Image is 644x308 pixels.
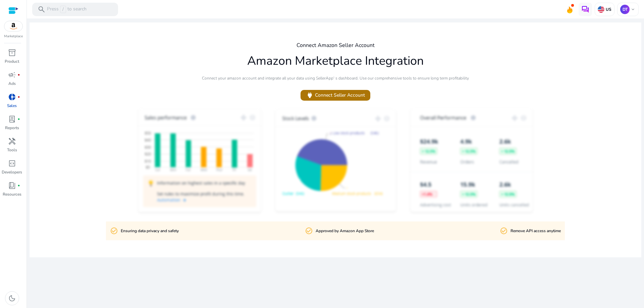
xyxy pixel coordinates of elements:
p: Press to search [47,6,87,13]
p: Remove API access anytime [511,228,561,234]
span: power [306,91,314,99]
span: campaign [8,71,16,79]
img: us.svg [598,6,604,13]
p: DT [620,5,630,14]
span: donut_small [8,93,16,101]
span: keyboard_arrow_down [630,7,636,12]
p: Ensuring data privacy and safety [121,228,179,234]
p: Reports [5,125,19,131]
mat-icon: check_circle_outline [110,227,118,235]
h1: Amazon Marketplace Integration [247,54,424,68]
span: search [38,5,46,13]
p: Approved by Amazon App Store [316,228,374,234]
p: Marketplace [4,34,23,39]
h4: Connect Amazon Seller Account [297,42,375,49]
span: dark_mode [8,294,16,302]
span: fiber_manual_record [17,73,20,76]
span: handyman [8,137,16,145]
span: Connect Seller Account [306,91,365,99]
p: Product [5,58,19,64]
p: Ads [8,81,16,87]
mat-icon: check_circle_outline [305,227,313,235]
button: powerConnect Seller Account [301,90,370,101]
span: / [60,6,66,13]
p: Sales [7,103,17,109]
span: lab_profile [8,115,16,123]
img: amazon.svg [4,21,22,31]
p: Tools [7,147,17,153]
p: US [604,7,611,12]
span: fiber_manual_record [17,118,20,120]
p: Developers [2,169,22,175]
span: fiber_manual_record [17,96,20,98]
span: book_4 [8,182,16,190]
p: Resources [3,191,21,197]
mat-icon: check_circle_outline [500,227,508,235]
span: code_blocks [8,159,16,167]
p: Connect your amazon account and integrate all your data using SellerApp' s dashboard. Use our com... [202,75,469,81]
span: fiber_manual_record [17,184,20,187]
span: inventory_2 [8,49,16,57]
